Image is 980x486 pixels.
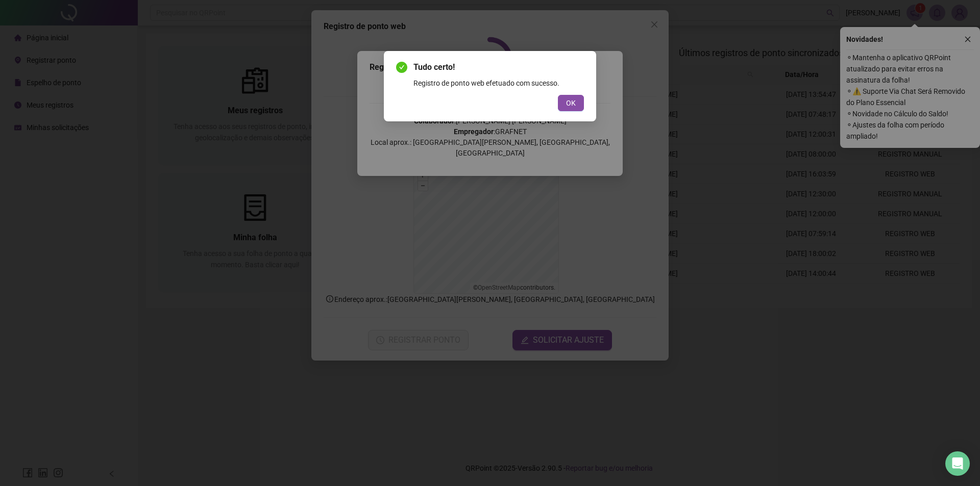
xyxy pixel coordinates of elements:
[558,95,584,111] button: OK
[945,451,970,476] div: Open Intercom Messenger
[413,78,584,89] div: Registro de ponto web efetuado com sucesso.
[413,61,584,73] span: Tudo certo!
[396,62,407,73] span: check-circle
[566,97,576,109] span: OK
